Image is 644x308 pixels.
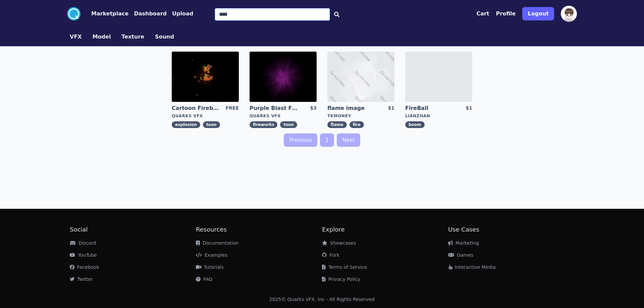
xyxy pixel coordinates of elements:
div: LianZhan [405,113,472,119]
a: Cartoon Fireball Explosion [172,105,220,112]
h2: Resources [196,225,322,234]
img: imgAlt [172,52,239,102]
img: imgAlt [405,52,472,102]
a: FAQ [196,276,212,282]
a: Discord [70,240,96,246]
h2: Explore [322,225,448,234]
div: $1 [388,105,394,112]
button: Profile [496,10,516,18]
h2: Use Cases [448,225,574,234]
a: Marketing [448,240,479,246]
span: explosion [172,121,200,128]
a: VFX [64,33,87,41]
a: Logout [522,4,554,23]
a: Marketplace [80,10,128,18]
a: Dashboard [128,10,167,18]
button: Marketplace [91,10,128,18]
a: Privacy Policy [322,276,360,282]
span: fire [350,121,364,128]
a: Sound [150,33,179,41]
a: Facebook [70,264,99,270]
a: Upload [167,10,193,18]
a: FireBall [405,105,453,112]
button: VFX [70,33,82,41]
div: Quarks VFX [250,113,317,119]
a: Games [448,252,473,258]
a: Next [337,133,360,147]
a: flame image [327,105,376,112]
button: Model [93,33,111,41]
div: Quarks VFX [172,113,239,119]
a: Twitter [70,276,93,282]
div: $3 [310,105,317,112]
a: Showcases [322,240,356,246]
button: Logout [522,7,554,20]
button: Sound [155,33,174,41]
button: Upload [172,10,193,18]
div: 2025 © Quarks VFX, Inc - All Rights Reserved [269,296,375,303]
a: Purple Blast Fireworks [250,105,298,112]
span: toon [280,121,297,128]
span: flame [327,121,347,128]
a: Texture [116,33,150,41]
img: imgAlt [327,52,394,102]
input: Search [215,8,330,21]
div: FREE [226,105,239,112]
button: Texture [121,33,144,41]
button: Cart [476,10,489,18]
img: profile [561,6,577,22]
h2: Social [70,225,196,234]
span: fireworks [250,121,277,128]
div: $1 [466,105,472,112]
img: imgAlt [250,52,317,102]
a: Tutorials [196,264,224,270]
button: Dashboard [134,10,167,18]
a: Interactive Media [448,264,496,270]
span: boom [405,121,425,128]
a: Terms of Service [322,264,367,270]
a: Fork [322,252,339,258]
a: 1 [320,133,334,147]
a: Examples [196,252,227,258]
a: Previous [284,133,317,147]
a: Model [87,33,116,41]
div: tkmoney [327,113,394,119]
span: toon [203,121,220,128]
a: YouTube [70,252,97,258]
a: Documentation [196,240,239,246]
